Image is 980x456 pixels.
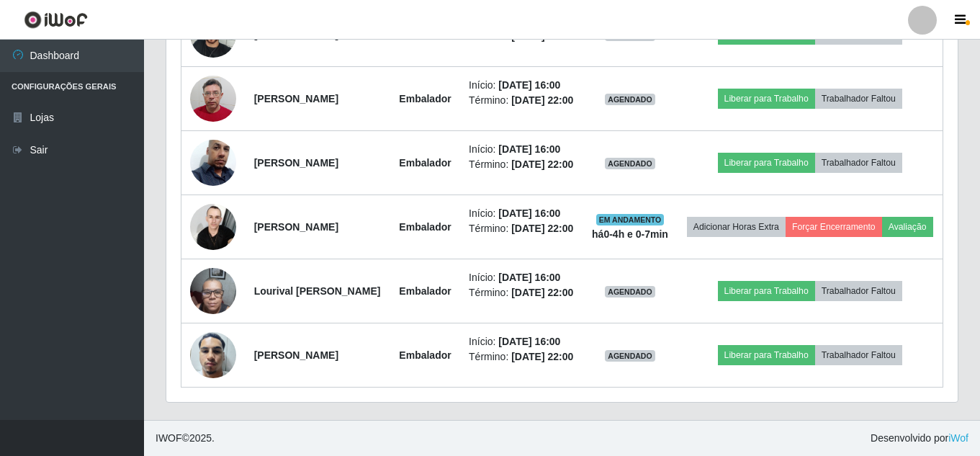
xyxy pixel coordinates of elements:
button: Trabalhador Faltou [815,345,902,365]
button: Forçar Encerramento [786,217,882,237]
li: Término: [469,221,575,236]
li: Término: [469,285,575,300]
span: © 2025 . [156,431,215,446]
li: Início: [469,270,575,285]
li: Término: [469,157,575,172]
span: Desenvolvido por [871,431,968,446]
button: Trabalhador Faltou [815,281,902,301]
button: Trabalhador Faltou [815,153,902,173]
button: Liberar para Trabalho [718,153,815,173]
img: 1752365039975.jpeg [190,260,236,321]
span: AGENDADO [605,158,655,169]
li: Início: [469,78,575,93]
time: [DATE] 16:00 [498,79,560,91]
span: AGENDADO [605,286,655,298]
strong: [PERSON_NAME] [254,29,338,40]
time: [DATE] 22:00 [511,158,573,170]
time: [DATE] 22:00 [511,223,573,234]
strong: Embalador [399,285,451,297]
button: Trabalhador Faltou [815,89,902,109]
strong: Embalador [399,29,451,40]
strong: [PERSON_NAME] [254,221,338,233]
li: Término: [469,93,575,108]
strong: Embalador [399,93,451,104]
time: [DATE] 16:00 [498,143,560,155]
a: iWof [948,432,968,444]
img: 1747925689059.jpeg [190,196,236,257]
button: Adicionar Horas Extra [687,217,786,237]
button: Liberar para Trabalho [718,89,815,109]
time: [DATE] 16:00 [498,272,560,283]
li: Término: [469,349,575,365]
img: CoreUI Logo [24,11,88,29]
button: Liberar para Trabalho [718,345,815,365]
img: 1753540095654.jpeg [190,324,236,385]
button: Avaliação [882,217,933,237]
time: [DATE] 16:00 [498,207,560,219]
span: AGENDADO [605,350,655,362]
button: Liberar para Trabalho [718,281,815,301]
strong: Embalador [399,157,451,169]
li: Início: [469,334,575,349]
time: [DATE] 22:00 [511,287,573,298]
li: Início: [469,206,575,221]
li: Início: [469,142,575,157]
time: [DATE] 16:00 [498,336,560,347]
time: [DATE] 22:00 [511,351,573,362]
strong: [PERSON_NAME] [254,349,338,361]
strong: Embalador [399,349,451,361]
strong: há 0-4 h e 0-7 min [592,228,668,240]
span: EM ANDAMENTO [596,214,665,225]
strong: [PERSON_NAME] [254,157,338,169]
span: IWOF [156,432,182,444]
strong: Lourival [PERSON_NAME] [254,285,381,297]
img: 1740359747198.jpeg [190,122,236,204]
strong: Embalador [399,221,451,233]
strong: [PERSON_NAME] [254,93,338,104]
img: 1729117608553.jpeg [190,68,236,130]
span: AGENDADO [605,94,655,105]
time: [DATE] 22:00 [511,94,573,106]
